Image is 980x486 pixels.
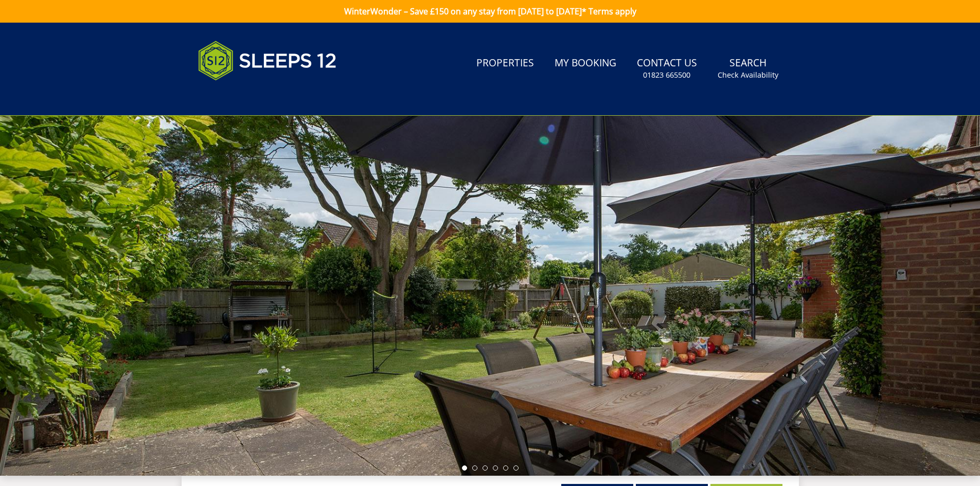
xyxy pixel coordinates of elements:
[633,52,701,85] a: Contact Us01823 665500
[472,52,538,75] a: Properties
[643,70,690,80] small: 01823 665500
[550,52,620,75] a: My Booking
[193,93,301,101] iframe: Customer reviews powered by Trustpilot
[198,35,337,86] img: Sleeps 12
[718,70,778,80] small: Check Availability
[714,52,782,85] a: SearchCheck Availability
